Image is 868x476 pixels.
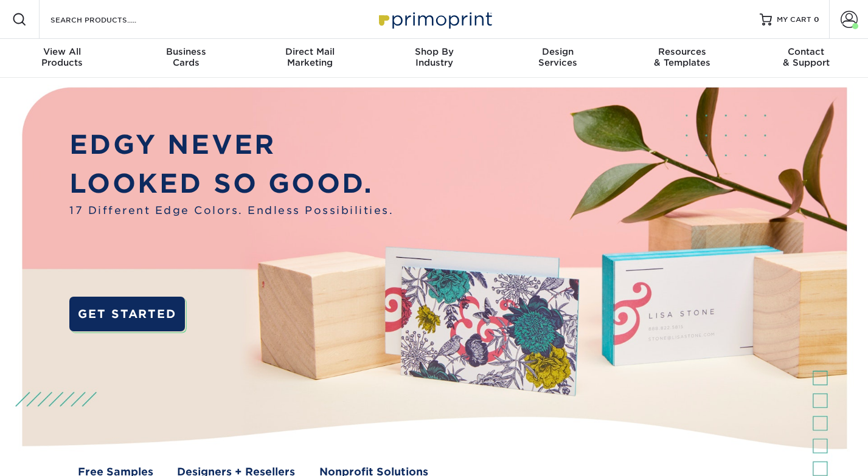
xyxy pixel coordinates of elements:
span: Shop By [372,46,496,57]
span: 17 Different Edge Colors. Endless Possibilities. [69,203,394,219]
span: Business [124,46,248,57]
div: Services [496,46,620,68]
img: Primoprint [373,6,495,32]
span: Design [496,46,620,57]
span: Resources [620,46,744,57]
div: & Templates [620,46,744,68]
a: Direct MailMarketing [248,39,372,78]
input: SEARCH PRODUCTS..... [49,12,168,27]
div: Industry [372,46,496,68]
div: Marketing [248,46,372,68]
a: GET STARTED [69,297,185,331]
p: EDGY NEVER [69,125,394,164]
a: Contact& Support [744,39,868,78]
span: MY CART [777,15,811,25]
div: Cards [124,46,248,68]
div: & Support [744,46,868,68]
p: LOOKED SO GOOD. [69,164,394,203]
a: BusinessCards [124,39,248,78]
a: Resources& Templates [620,39,744,78]
a: DesignServices [496,39,620,78]
span: Direct Mail [248,46,372,57]
a: Shop ByIndustry [372,39,496,78]
span: 0 [814,15,819,24]
span: Contact [744,46,868,57]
